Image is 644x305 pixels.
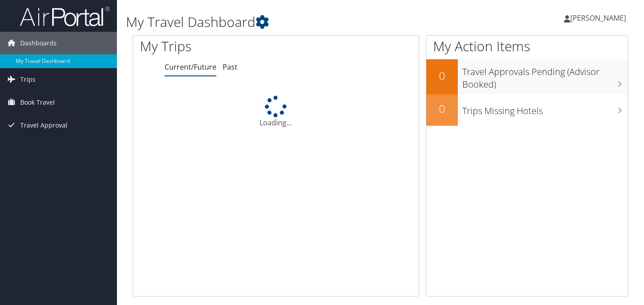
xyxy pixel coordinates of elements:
[426,101,458,116] h2: 0
[20,91,55,114] span: Book Travel
[426,37,628,56] h1: My Action Items
[462,61,628,91] h3: Travel Approvals Pending (Advisor Booked)
[20,68,36,91] span: Trips
[570,13,626,23] span: [PERSON_NAME]
[133,96,419,128] div: Loading...
[140,37,293,56] h1: My Trips
[462,100,628,117] h3: Trips Missing Hotels
[126,13,465,31] h1: My Travel Dashboard
[426,68,458,84] h2: 0
[426,94,628,126] a: 0Trips Missing Hotels
[165,62,216,72] a: Current/Future
[223,62,237,72] a: Past
[20,114,67,137] span: Travel Approval
[20,6,110,27] img: airportal-logo.png
[20,32,57,54] span: Dashboards
[426,59,628,94] a: 0Travel Approvals Pending (Advisor Booked)
[564,4,635,31] a: [PERSON_NAME]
